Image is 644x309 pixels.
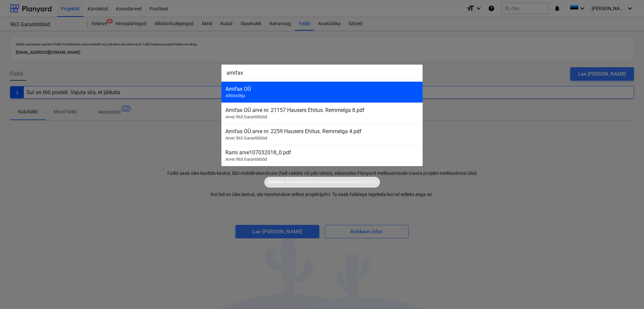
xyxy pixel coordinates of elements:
p: Ava see kiiremini klahvikombinatsiooniga [286,179,362,185]
div: Amifax OÜ [225,86,419,92]
span: Arve | 963 Garantiitööd [225,114,267,119]
span: Arve | 963 Garantiitööd [225,136,267,141]
div: Amifax OÜ arve nr. 21157 Hausers Ehitus. Remmelga 8.pdfArve| 963 Garantiitööd [221,103,423,124]
div: Rami arve107032018_0.pdfArve| 963 Garantiitööd [221,145,423,166]
div: Rami arve107032018_0.pdf [225,149,419,156]
input: Otsi projekte, eelarveridu, lepinguid, akte, alltöövõtjaid... [221,65,423,81]
p: Soovitus: [268,179,285,185]
p: Ctrl + K [363,179,376,185]
div: Amifax OÜAlltöövõtja [221,81,423,103]
div: Amifax OÜ arve nr. 2259 Hausers Ehitus. Remmelga 4.pdf [225,128,419,134]
span: Arve | 963 Garantiitööd [225,157,267,162]
span: Alltöövõtja [225,93,245,98]
div: Amifax OÜ arve nr. 21157 Hausers Ehitus. Remmelga 8.pdf [225,107,419,113]
div: Soovitus:Ava see kiiremini klahvikombinatsioonigaCtrl + K [264,177,380,188]
div: Amifax OÜ arve nr. 2259 Hausers Ehitus. Remmelga 4.pdfArve| 963 Garantiitööd [221,124,423,145]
